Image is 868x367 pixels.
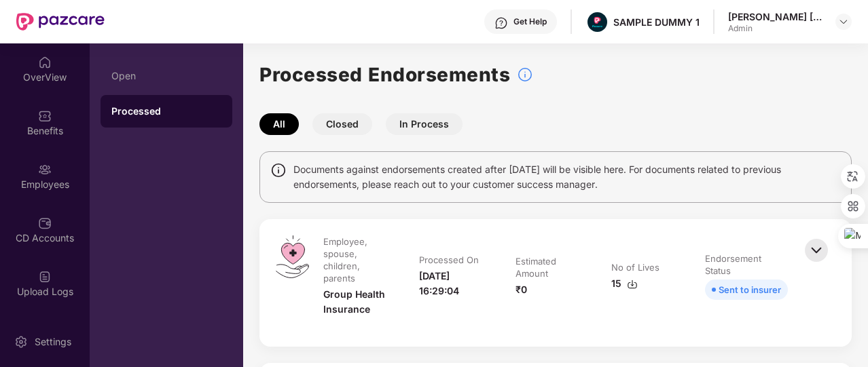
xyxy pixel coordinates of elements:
img: svg+xml;base64,PHN2ZyBpZD0iSG9tZSIgeG1sbnM9Imh0dHA6Ly93d3cudzMub3JnLzIwMDAvc3ZnIiB3aWR0aD0iMjAiIG... [38,56,52,69]
img: svg+xml;base64,PHN2ZyBpZD0iSW5mbyIgeG1sbnM9Imh0dHA6Ly93d3cudzMub3JnLzIwMDAvc3ZnIiB3aWR0aD0iMTQiIG... [270,162,287,178]
img: svg+xml;base64,PHN2ZyBpZD0iRG93bmxvYWQtMzJ4MzIiIHhtbG5zPSJodHRwOi8vd3d3LnczLm9yZy8yMDAwL3N2ZyIgd2... [627,279,638,290]
div: Admin [728,23,823,34]
div: Endorsement Status [705,252,785,277]
div: Employee, spouse, children, parents [323,235,389,284]
img: svg+xml;base64,PHN2ZyBpZD0iRHJvcGRvd24tMzJ4MzIiIHhtbG5zPSJodHRwOi8vd3d3LnczLm9yZy8yMDAwL3N2ZyIgd2... [838,16,849,27]
div: No of Lives [611,261,659,273]
button: All [259,113,299,135]
span: Documents against endorsements created after [DATE] will be visible here. For documents related t... [293,162,841,192]
div: Get Help [513,16,547,27]
img: svg+xml;base64,PHN2ZyBpZD0iQmVuZWZpdHMiIHhtbG5zPSJodHRwOi8vd3d3LnczLm9yZy8yMDAwL3N2ZyIgd2lkdGg9Ij... [38,109,52,123]
div: Group Health Insurance [323,287,392,317]
img: svg+xml;base64,PHN2ZyB4bWxucz0iaHR0cDovL3d3dy53My5vcmcvMjAwMC9zdmciIHdpZHRoPSI0OS4zMiIgaGVpZ2h0PS... [276,235,309,278]
img: svg+xml;base64,PHN2ZyBpZD0iU2V0dGluZy0yMHgyMCIgeG1sbnM9Imh0dHA6Ly93d3cudzMub3JnLzIwMDAvc3ZnIiB3aW... [14,335,28,349]
img: Pazcare_Alternative_logo-01-01.png [587,12,607,32]
img: New Pazcare Logo [16,13,105,31]
div: [DATE] 16:29:04 [419,269,488,298]
div: [PERSON_NAME] [PERSON_NAME] [728,10,823,23]
h1: Processed Endorsements [259,60,510,90]
div: Open [111,71,221,81]
img: svg+xml;base64,PHN2ZyBpZD0iRW1wbG95ZWVzIiB4bWxucz0iaHR0cDovL3d3dy53My5vcmcvMjAwMC9zdmciIHdpZHRoPS... [38,163,52,176]
div: ₹0 [516,282,527,297]
div: Sent to insurer [719,282,781,297]
div: Processed On [419,254,479,266]
div: SAMPLE DUMMY 1 [613,16,700,28]
img: svg+xml;base64,PHN2ZyBpZD0iSGVscC0zMngzMiIgeG1sbnM9Imh0dHA6Ly93d3cudzMub3JnLzIwMDAvc3ZnIiB3aWR0aD... [494,16,508,30]
div: Settings [31,335,75,349]
button: In Process [386,113,463,135]
div: Processed [111,104,221,118]
div: 15 [611,276,638,291]
button: Closed [312,113,372,135]
img: svg+xml;base64,PHN2ZyBpZD0iSW5mb18tXzMyeDMyIiBkYXRhLW5hbWU9IkluZm8gLSAzMngzMiIgeG1sbnM9Imh0dHA6Ly... [517,66,533,83]
img: svg+xml;base64,PHN2ZyBpZD0iVXBsb2FkX0xvZ3MiIGRhdGEtbmFtZT0iVXBsb2FkIExvZ3MiIHhtbG5zPSJodHRwOi8vd3... [38,270,52,284]
img: svg+xml;base64,PHN2ZyBpZD0iQmFjay0zMngzMiIgeG1sbnM9Imh0dHA6Ly93d3cudzMub3JnLzIwMDAvc3ZnIiB3aWR0aD... [801,235,831,265]
img: svg+xml;base64,PHN2ZyBpZD0iQ0RfQWNjb3VudHMiIGRhdGEtbmFtZT0iQ0QgQWNjb3VudHMiIHhtbG5zPSJodHRwOi8vd3... [38,216,52,230]
div: Estimated Amount [516,255,581,279]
